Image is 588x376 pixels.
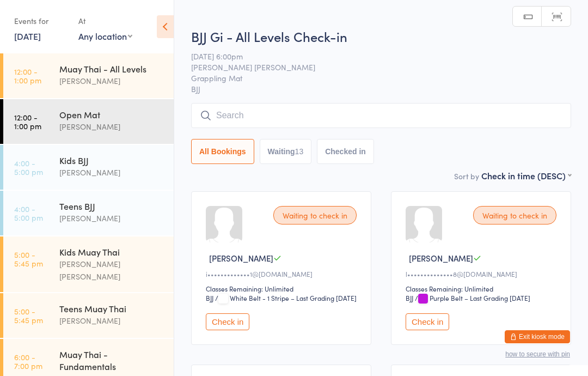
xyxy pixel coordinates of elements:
[191,72,554,83] span: Grappling Mat
[317,139,374,164] button: Checked in
[14,204,43,222] time: 4:00 - 5:00 pm
[206,284,360,293] div: Classes Remaining: Unlimited
[260,139,312,164] button: Waiting13
[59,154,164,166] div: Kids BJJ
[215,293,357,302] span: / White Belt - 1 Stripe – Last Grading [DATE]
[273,206,357,225] div: Waiting to check in
[14,307,43,324] time: 5:00 - 5:45 pm
[191,83,571,94] span: BJJ
[206,293,213,302] div: BJJ
[406,313,449,330] button: Check in
[59,120,164,133] div: [PERSON_NAME]
[454,171,479,181] label: Sort by
[191,27,571,45] h2: BJJ Gi - All Levels Check-in
[14,12,68,30] div: Events for
[206,313,249,330] button: Check in
[59,314,164,327] div: [PERSON_NAME]
[409,252,473,264] span: [PERSON_NAME]
[206,269,360,278] div: i•••••••••••••1@[DOMAIN_NAME]
[505,330,570,343] button: Exit kiosk mode
[14,113,41,130] time: 12:00 - 1:00 pm
[59,63,164,75] div: Muay Thai - All Levels
[3,191,174,235] a: 4:00 -5:00 pmTeens BJJ[PERSON_NAME]
[14,67,41,84] time: 12:00 - 1:00 pm
[14,353,42,370] time: 6:00 - 7:00 pm
[481,169,571,181] div: Check in time (DESC)
[14,30,41,42] a: [DATE]
[191,139,254,164] button: All Bookings
[3,145,174,190] a: 4:00 -5:00 pmKids BJJ[PERSON_NAME]
[295,147,304,156] div: 13
[59,108,164,120] div: Open Mat
[59,212,164,225] div: [PERSON_NAME]
[209,252,273,264] span: [PERSON_NAME]
[59,302,164,314] div: Teens Muay Thai
[191,103,571,128] input: Search
[406,269,560,278] div: l••••••••••••••8@[DOMAIN_NAME]
[59,166,164,179] div: [PERSON_NAME]
[59,246,164,258] div: Kids Muay Thai
[505,350,570,358] button: how to secure with pin
[415,293,530,302] span: / Purple Belt – Last Grading [DATE]
[191,62,554,72] span: [PERSON_NAME] [PERSON_NAME]
[3,293,174,338] a: 5:00 -5:45 pmTeens Muay Thai[PERSON_NAME]
[191,51,554,62] span: [DATE] 6:00pm
[3,99,174,144] a: 12:00 -1:00 pmOpen Mat[PERSON_NAME]
[14,250,43,268] time: 5:00 - 5:45 pm
[406,284,560,293] div: Classes Remaining: Unlimited
[59,258,164,283] div: [PERSON_NAME] [PERSON_NAME]
[59,348,164,372] div: Muay Thai - Fundamentals
[406,293,413,302] div: BJJ
[3,236,174,292] a: 5:00 -5:45 pmKids Muay Thai[PERSON_NAME] [PERSON_NAME]
[14,159,43,176] time: 4:00 - 5:00 pm
[3,53,174,98] a: 12:00 -1:00 pmMuay Thai - All Levels[PERSON_NAME]
[59,200,164,212] div: Teens BJJ
[78,30,132,42] div: Any location
[473,206,556,225] div: Waiting to check in
[59,75,164,87] div: [PERSON_NAME]
[78,12,132,30] div: At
